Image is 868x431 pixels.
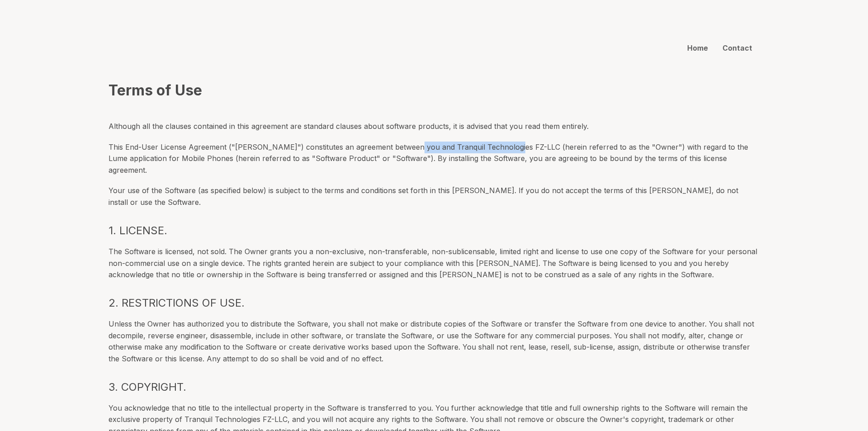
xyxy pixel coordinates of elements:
[108,185,759,208] p: Your use of the Software (as specified below) is subject to the terms and conditions set forth in...
[108,246,759,281] p: The Software is licensed, not sold. The Owner grants you a non-exclusive, non-transferable, non-s...
[108,379,759,396] p: 3. COPYRIGHT.
[108,294,759,312] p: 2. RESTRICTIONS OF USE.
[108,142,759,176] p: This End-User License Agreement ("[PERSON_NAME]") constitutes an agreement between you and Tranqu...
[687,43,708,52] a: Home
[722,43,752,52] a: Contact
[108,222,759,239] p: 1. LICENSE.
[108,121,759,133] p: Although all the clauses contained in this agreement are standard clauses about software products...
[108,318,759,365] p: Unless the Owner has authorized you to distribute the Software, you shall not make or distribute ...
[108,81,759,99] h1: Terms of Use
